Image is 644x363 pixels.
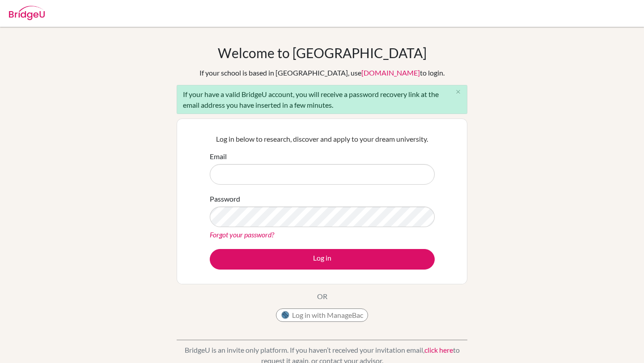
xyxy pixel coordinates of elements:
h1: Welcome to [GEOGRAPHIC_DATA] [218,45,427,61]
button: Close [449,85,467,99]
button: Log in with ManageBac [276,308,368,322]
p: Log in below to research, discover and apply to your dream university. [210,134,435,144]
i: close [455,89,462,95]
a: Forgot your password? [210,230,274,239]
button: Log in [210,249,435,270]
a: [DOMAIN_NAME] [361,68,420,77]
div: If your school is based in [GEOGRAPHIC_DATA], use to login. [199,68,445,78]
label: Password [210,194,240,204]
label: Email [210,151,227,162]
p: OR [317,291,327,302]
div: If your have a valid BridgeU account, you will receive a password recovery link at the email addr... [177,85,467,114]
img: Bridge-U [9,6,45,20]
a: click here [424,346,453,354]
